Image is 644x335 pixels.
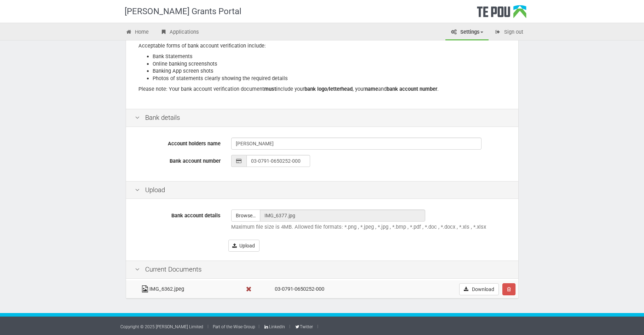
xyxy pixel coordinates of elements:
a: LinkedIn [264,324,285,329]
div: Current Documents [126,261,518,279]
li: Bank Statements [153,53,506,60]
span: Account holders name [168,140,221,147]
li: Online banking screenshots [153,60,506,68]
div: Te Pou Logo [477,5,526,23]
li: Photos of statements clearly showing the required details [153,75,506,82]
span: Browse… [231,210,260,222]
b: must [264,86,276,92]
div: Bank details [126,109,518,127]
a: Copyright © 2025 [PERSON_NAME] Limited [120,324,203,329]
a: Applications [155,25,204,40]
p: Acceptable forms of bank account verification include: [138,42,506,50]
button: Upload [228,240,260,252]
p: Please note: Your bank account verification document include your , your and . [138,85,506,93]
a: Twitter [295,324,313,329]
b: bank logo/letterhead [304,86,353,92]
a: Settings [445,25,489,40]
a: Home [120,25,154,40]
a: Part of the Wise Group [213,324,255,329]
a: Sign out [489,25,529,40]
a: Download [459,283,499,295]
div: Upload [126,181,518,199]
span: Bank account details [171,212,221,219]
td: 03-0791-0650252-000 [272,280,388,298]
span: Bank account number [170,158,221,164]
li: Banking App screen shots [153,67,506,75]
b: name [365,86,378,92]
p: Maximum file size is 4MB. Allowed file formats: *.png , *.jpeg , *.jpg , *.bmp , *.pdf , *.doc , ... [231,223,509,231]
b: bank account number [387,86,437,92]
td: IMG_6362.jpeg [138,280,241,298]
